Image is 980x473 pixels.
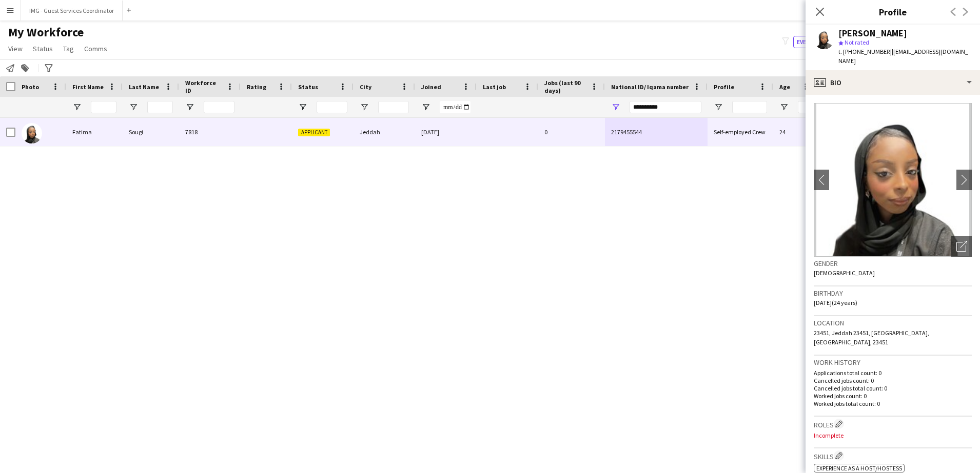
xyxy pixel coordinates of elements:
p: Incomplete [814,431,972,439]
span: [DATE] (24 years) [814,299,857,306]
input: Last Name Filter Input [147,101,173,113]
input: Status Filter Input [317,101,347,113]
a: View [4,42,27,55]
span: Last Name [129,83,159,91]
span: Tag [63,44,74,53]
p: Cancelled jobs count: 0 [814,377,972,384]
span: First Name [72,83,104,91]
input: Joined Filter Input [440,101,471,113]
p: Applications total count: 0 [814,369,972,377]
span: Rating [247,83,266,91]
p: Cancelled jobs total count: 0 [814,384,972,392]
a: Comms [80,42,111,55]
img: Fatima Sougi [22,123,42,143]
span: Profile [714,83,734,91]
div: Open photos pop-in [951,236,972,257]
div: Self-employed Crew [708,118,773,146]
div: Fatima [66,118,123,146]
span: Workforce ID [185,79,222,94]
span: 23451, Jeddah 23451, [GEOGRAPHIC_DATA], [GEOGRAPHIC_DATA], 23451 [814,329,929,346]
div: 24 [773,118,816,146]
button: Open Filter Menu [72,102,82,112]
div: 7818 [179,118,241,146]
button: Open Filter Menu [360,102,369,112]
span: National ID/ Iqama number [611,83,689,91]
div: Sougi [123,118,179,146]
input: Workforce ID Filter Input [204,101,234,113]
button: Open Filter Menu [779,102,789,112]
input: Age Filter Input [798,101,810,113]
button: IMG - Guest Services Coordinator [21,1,123,20]
h3: Birthday [814,289,972,298]
input: National ID/ Iqama number Filter Input [630,101,701,113]
a: Tag [59,42,78,55]
p: Worked jobs total count: 0 [814,400,972,407]
h3: Profile [806,5,980,18]
span: Jobs (last 90 days) [544,79,586,94]
span: [DEMOGRAPHIC_DATA] [814,269,875,277]
span: View [8,44,23,53]
button: Open Filter Menu [714,102,723,112]
div: Jeddah [354,118,415,146]
input: City Filter Input [378,101,409,113]
p: Worked jobs count: 0 [814,392,972,400]
button: Open Filter Menu [298,102,307,112]
input: Profile Filter Input [732,101,767,113]
div: 0 [538,118,605,146]
div: [DATE] [415,118,477,146]
button: Open Filter Menu [421,102,430,112]
input: First Name Filter Input [91,101,116,113]
img: Crew avatar or photo [814,103,972,257]
div: [PERSON_NAME] [838,29,907,38]
span: Status [298,83,318,91]
h3: Roles [814,419,972,429]
span: 2179455544 [611,128,642,136]
app-action-btn: Add to tag [19,62,31,74]
app-action-btn: Advanced filters [43,62,55,74]
span: My Workforce [8,25,84,40]
h3: Gender [814,259,972,268]
button: Everyone8,146 [793,36,845,48]
span: t. [PHONE_NUMBER] [838,48,892,55]
span: Age [779,83,790,91]
span: Comms [84,44,107,53]
app-action-btn: Notify workforce [4,62,16,74]
span: Last job [483,83,506,91]
a: Status [29,42,57,55]
button: Open Filter Menu [185,102,194,112]
button: Open Filter Menu [611,102,620,112]
h3: Work history [814,358,972,367]
span: Applicant [298,129,330,136]
span: Joined [421,83,441,91]
span: Experience as a Host/Hostess [816,464,902,472]
button: Open Filter Menu [129,102,138,112]
div: Bio [806,70,980,95]
h3: Location [814,318,972,327]
h3: Skills [814,450,972,461]
span: Status [33,44,53,53]
span: | [EMAIL_ADDRESS][DOMAIN_NAME] [838,48,968,65]
span: City [360,83,371,91]
span: Photo [22,83,39,91]
span: Not rated [845,38,869,46]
